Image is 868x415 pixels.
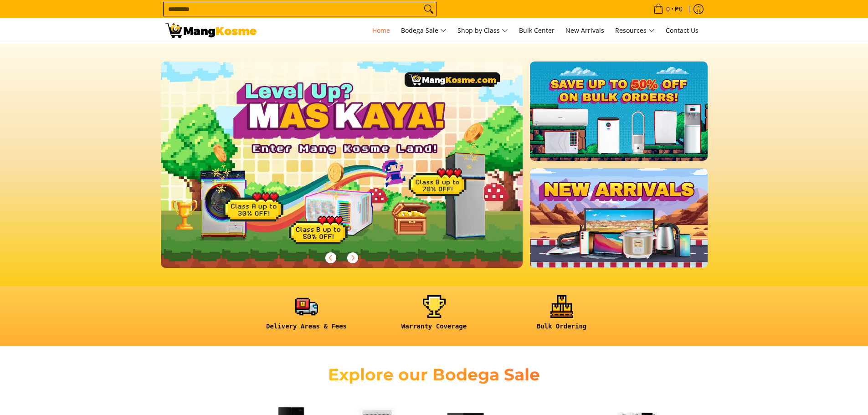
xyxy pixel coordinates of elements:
[611,18,659,43] a: Resources
[165,23,257,38] img: Mang Kosme: Your Home Appliances Warehouse Sale Partner!
[673,6,684,12] span: ₱0
[457,25,508,36] span: Shop by Class
[372,26,390,35] span: Home
[666,26,699,35] span: Contact Us
[401,25,447,36] span: Bodega Sale
[247,295,366,338] a: <h6><strong>Delivery Areas & Fees</strong></h6>
[661,18,703,43] a: Contact Us
[453,18,513,43] a: Shop by Class
[561,18,609,43] a: New Arrivals
[421,2,436,16] button: Search
[368,18,395,43] a: Home
[343,248,363,268] button: Next
[302,364,566,385] h2: Explore our Bodega Sale
[375,295,493,338] a: <h6><strong>Warranty Coverage</strong></h6>
[565,26,604,35] span: New Arrivals
[503,295,621,338] a: <h6><strong>Bulk Ordering</strong></h6>
[514,18,559,43] a: Bulk Center
[161,61,523,268] img: Gaming desktop banner
[651,4,685,14] span: •
[266,18,703,43] nav: Main Menu
[396,18,451,43] a: Bodega Sale
[615,25,655,36] span: Resources
[321,248,341,268] button: Previous
[519,26,555,35] span: Bulk Center
[665,6,671,12] span: 0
